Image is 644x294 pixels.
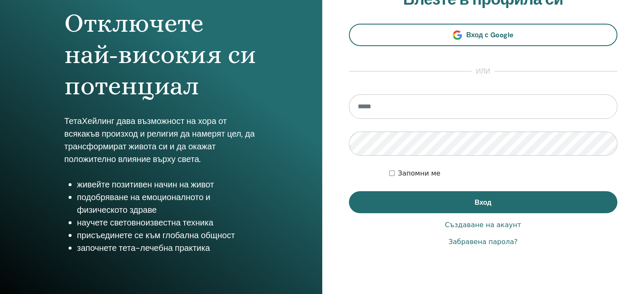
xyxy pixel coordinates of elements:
[64,115,255,165] font: ТетаХейлинг дава възможност на хора от всякакъв произход и религия да намерят цел, да трансформир...
[445,220,521,230] a: Създаване на акаунт
[77,230,235,241] font: присъединете се към глобална общност
[466,30,513,39] font: Вход с Google
[77,179,214,190] font: живейте позитивен начин на живот
[77,192,210,215] font: подобряване на емоционалното и физическото здраве
[77,242,210,253] font: започнете тета-лечебна практика
[349,24,618,46] a: Вход с Google
[349,191,618,213] button: Вход
[445,221,521,229] font: Създаване на акаунт
[77,217,213,228] font: научете световноизвестна техника
[476,67,490,76] font: или
[64,8,256,101] font: Отключете най-високия си потенциал
[398,169,440,177] font: Запомни ме
[389,168,617,179] div: Запази удостоверяването ми за неопределено време или докато не изляза ръчно
[448,237,517,247] a: Забравена парола?
[448,238,517,246] font: Забравена парола?
[475,198,492,207] font: Вход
